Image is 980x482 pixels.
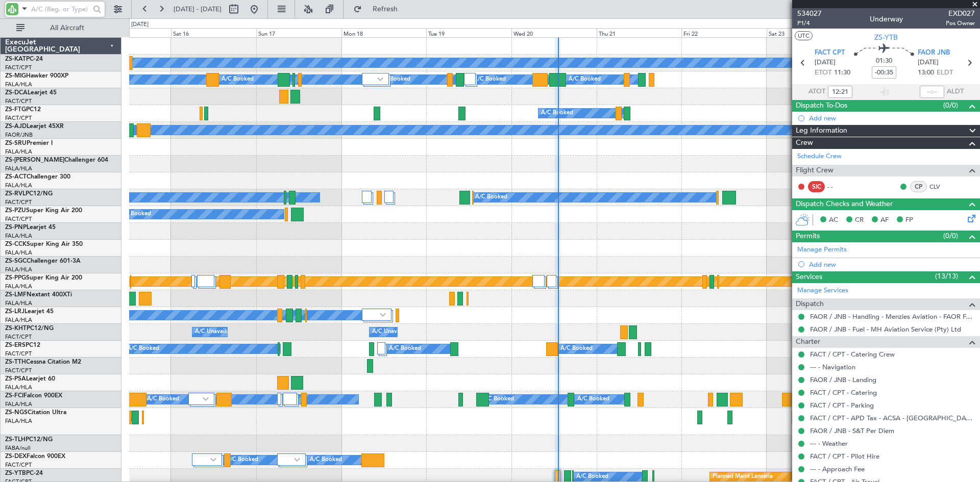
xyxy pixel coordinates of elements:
[5,400,32,408] a: FALA/HLA
[5,56,43,62] a: ZS-KATPC-24
[5,309,24,315] span: ZS-LRJ
[681,28,767,37] div: Fri 22
[810,388,877,397] a: FACT / CPT - Catering
[810,401,874,410] a: FACT / CPT - Parking
[171,28,256,37] div: Sat 16
[310,452,342,468] div: A/C Booked
[174,5,222,14] span: [DATE] - [DATE]
[5,81,32,88] a: FALA/HLA
[5,224,56,231] a: ZS-PNPLearjet 45
[920,86,944,98] input: --:--
[389,341,421,357] div: A/C Booked
[5,107,41,113] a: ZS-FTGPC12
[767,28,852,37] div: Sat 23
[947,87,964,97] span: ALDT
[855,215,864,225] span: CR
[5,198,32,206] a: FACT/CPT
[815,68,831,78] span: ETOT
[810,452,879,461] a: FACT / CPT - Pilot Hire
[5,470,26,476] span: ZS-YTB
[5,123,64,130] a: ZS-AJDLearjet 45XR
[5,90,28,96] span: ZS-DCA
[256,28,341,37] div: Sun 17
[929,182,952,191] a: CLV
[5,333,32,341] a: FACT/CPT
[5,191,53,197] a: ZS-RVLPC12/NG
[569,72,601,87] div: A/C Booked
[5,224,27,231] span: ZS-PNP
[11,20,111,36] button: All Aircraft
[5,140,53,146] a: ZS-SRUPremier I
[918,48,950,58] span: FAOR JNB
[5,249,32,257] a: FALA/HLA
[482,392,514,407] div: A/C Booked
[796,336,820,348] span: Charter
[5,437,53,443] a: ZS-TLHPC12/NG
[27,24,108,32] span: All Aircraft
[5,148,32,156] a: FALA/HLA
[5,376,55,382] a: ZS-PSALearjet 60
[5,393,23,399] span: ZS-FCI
[341,28,427,37] div: Mon 18
[937,68,953,78] span: ELDT
[294,458,300,462] img: arrow-gray.svg
[5,241,83,247] a: ZS-CCKSuper King Air 350
[810,375,876,384] a: FAOR / JNB - Landing
[5,114,32,122] a: FACT/CPT
[5,393,62,399] a: ZS-FCIFalcon 900EX
[796,198,893,210] span: Dispatch Checks and Weather
[147,392,179,407] div: A/C Booked
[5,182,32,189] a: FALA/HLA
[597,28,682,37] div: Thu 21
[796,271,822,283] span: Services
[905,215,913,225] span: FP
[5,350,32,358] a: FACT/CPT
[796,231,820,242] span: Permits
[797,286,848,296] a: Manage Services
[946,19,975,28] span: Pos Owner
[797,8,822,19] span: 534027
[5,258,81,264] a: ZS-SGCChallenger 601-3A
[5,461,32,469] a: FACT/CPT
[946,8,975,19] span: EXD027
[372,324,414,340] div: A/C Unavailable
[5,444,31,452] a: FABA/null
[511,28,597,37] div: Wed 20
[577,392,609,407] div: A/C Booked
[5,157,64,163] span: ZS-[PERSON_NAME]
[475,190,507,205] div: A/C Booked
[810,325,961,334] a: FAOR / JNB - Fuel - MH Aviation Service (Pty) Ltd
[5,410,66,416] a: ZS-NGSCitation Ultra
[5,410,28,416] span: ZS-NGS
[5,131,33,139] a: FAOR/JNB
[5,208,82,214] a: ZS-PZUSuper King Air 200
[5,266,32,273] a: FALA/HLA
[810,414,975,422] a: FACT / CPT - APD Tax - ACSA - [GEOGRAPHIC_DATA] International FACT / CPT
[5,215,32,223] a: FACT/CPT
[810,426,894,435] a: FAOR / JNB - S&T Per Diem
[5,367,32,374] a: FACT/CPT
[5,292,27,298] span: ZS-LMF
[5,376,26,382] span: ZS-PSA
[943,231,958,241] span: (0/0)
[5,174,70,180] a: ZS-ACTChallenger 300
[5,470,43,476] a: ZS-YTBPC-24
[5,241,27,247] span: ZS-CCK
[796,165,834,176] span: Flight Crew
[796,125,847,137] span: Leg Information
[5,437,26,443] span: ZS-TLH
[378,72,410,87] div: A/C Booked
[380,313,386,317] img: arrow-gray.svg
[810,439,848,448] a: --- - Weather
[797,19,822,28] span: P1/4
[5,359,81,365] a: ZS-TTHCessna Citation M2
[5,232,32,240] a: FALA/HLA
[5,453,65,460] a: ZS-DEXFalcon 900EX
[5,56,26,62] span: ZS-KAT
[795,31,813,40] button: UTC
[5,342,26,348] span: ZS-ERS
[815,58,836,68] span: [DATE]
[5,325,54,332] a: ZS-KHTPC12/NG
[5,208,26,214] span: ZS-PZU
[943,100,958,111] span: (0/0)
